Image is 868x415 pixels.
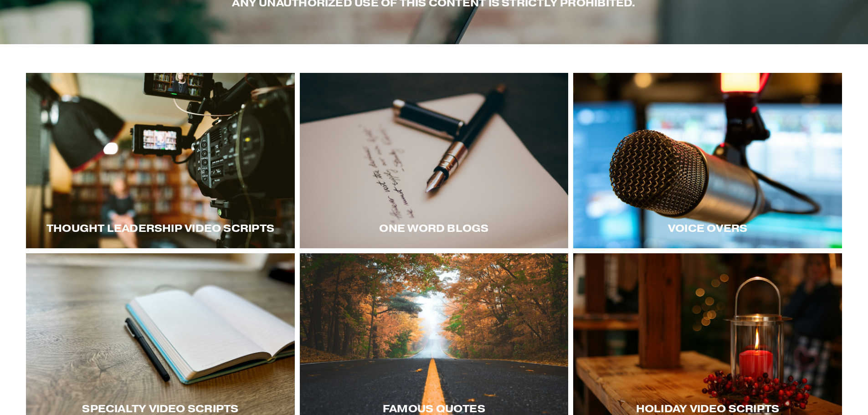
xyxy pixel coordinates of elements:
span: Holiday Video Scripts [636,402,780,415]
span: Thought LEadership Video Scripts [46,222,274,235]
span: One word blogs [379,222,488,235]
span: Specialty Video Scripts [82,402,238,415]
span: Voice Overs [668,222,747,235]
span: Famous Quotes [383,402,485,415]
